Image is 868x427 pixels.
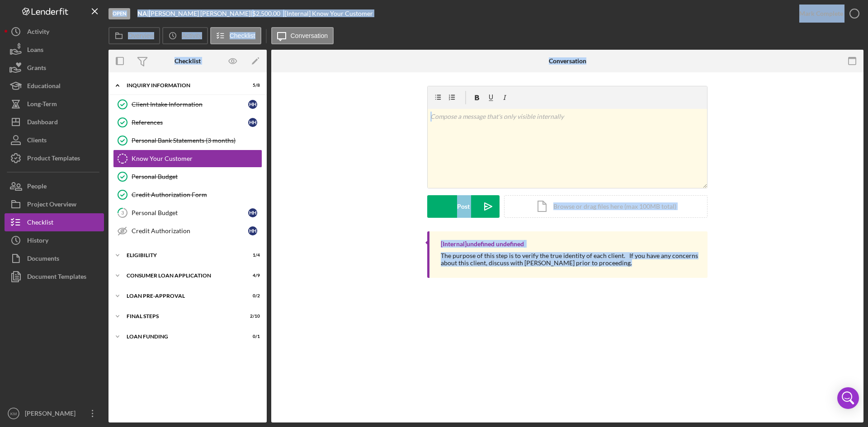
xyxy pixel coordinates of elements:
a: ReferencesHH [113,113,262,131]
div: Loan Pre-Approval [127,293,237,299]
a: Client Intake InformationHH [113,95,262,113]
div: Product Templates [27,149,80,169]
button: Loans [5,41,104,59]
div: H H [248,226,257,235]
button: Long-Term [5,95,104,113]
div: 0 / 2 [244,293,260,299]
div: Long-Term [27,95,57,115]
div: The purpose of this step is to verify the true identity of each client. If you have any concerns ... [441,252,698,267]
button: Educational [5,77,104,95]
div: Checklist [27,213,53,234]
button: Dashboard [5,113,104,131]
div: 1 / 4 [244,253,260,258]
div: Open [108,8,130,19]
div: Document Templates [27,267,86,288]
div: Personal Budget [132,209,248,216]
div: Know Your Customer [132,155,262,162]
button: History [5,231,104,249]
div: [Internal] undefined undefined [441,240,524,248]
button: Clients [5,131,104,149]
div: Inquiry Information [127,83,237,88]
div: Personal Bank Statements (3 months) [132,137,262,144]
div: Checklist [175,57,201,65]
div: Educational [27,77,61,97]
label: Conversation [291,32,328,39]
div: [PERSON_NAME] [23,404,81,425]
button: Product Templates [5,149,104,167]
a: 3Personal BudgetHH [113,204,262,222]
button: Mark Complete [790,5,863,23]
button: Documents [5,249,104,267]
button: KM[PERSON_NAME] [5,404,104,422]
div: | [137,10,149,17]
a: Credit Authorization Form [113,186,262,204]
button: Activity [162,27,208,44]
label: Overview [128,32,154,39]
div: FINAL STEPS [127,314,237,319]
div: Open Intercom Messenger [837,387,859,409]
b: NA [137,9,147,17]
button: Post [427,195,500,218]
label: Activity [182,32,202,39]
button: People [5,177,104,195]
div: Credit Authorization [132,227,248,235]
div: People [27,177,47,197]
a: Personal Budget [113,168,262,186]
div: Dashboard [27,113,58,133]
button: Document Templates [5,267,104,286]
button: Checklist [5,213,104,231]
div: | [Internal] Know Your Customer [283,10,373,17]
div: Client Intake Information [132,101,248,108]
button: Activity [5,23,104,41]
button: Grants [5,59,104,77]
div: H H [248,100,257,109]
div: Project Overview [27,195,76,216]
div: 4 / 9 [244,273,260,278]
div: Documents [27,249,59,270]
div: Credit Authorization Form [132,191,262,198]
tspan: 3 [121,210,124,216]
button: Checklist [210,27,261,44]
div: 0 / 1 [244,334,260,339]
div: 2 / 10 [244,314,260,319]
div: Eligibility [127,253,237,258]
div: H H [248,118,257,127]
div: Activity [27,23,49,43]
div: Post [457,195,470,218]
div: Clients [27,131,47,151]
div: Personal Budget [132,173,262,180]
div: Conversation [549,57,586,65]
div: Grants [27,59,46,79]
div: Loans [27,41,43,61]
button: Conversation [271,27,334,44]
div: Mark Complete [799,5,843,23]
div: $2,500.00 [252,10,283,17]
div: References [132,119,248,126]
a: Credit AuthorizationHH [113,222,262,240]
button: Overview [108,27,160,44]
div: History [27,231,48,252]
a: Know Your Customer [113,150,262,168]
label: Checklist [230,32,255,39]
div: 5 / 8 [244,83,260,88]
div: Loan Funding [127,334,237,339]
text: KM [10,411,17,416]
div: [PERSON_NAME] [PERSON_NAME] | [149,10,252,17]
div: H H [248,208,257,217]
button: Project Overview [5,195,104,213]
div: Consumer Loan Application [127,273,237,278]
